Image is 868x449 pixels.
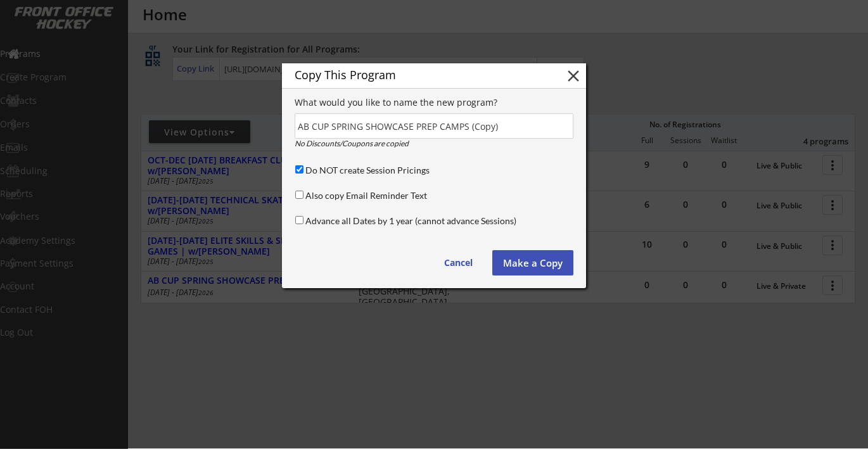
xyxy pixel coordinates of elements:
label: Advance all Dates by 1 year (cannot advance Sessions) [305,215,516,226]
button: close [564,66,583,85]
label: Do NOT create Session Pricings [305,165,430,175]
div: What would you like to name the new program? [295,98,573,107]
button: Make a Copy [492,250,573,275]
label: Also copy Email Reminder Text [305,190,427,201]
div: Copy This Program [295,69,544,80]
button: Cancel [431,250,485,275]
div: No Discounts/Coupons are copied [295,140,482,148]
